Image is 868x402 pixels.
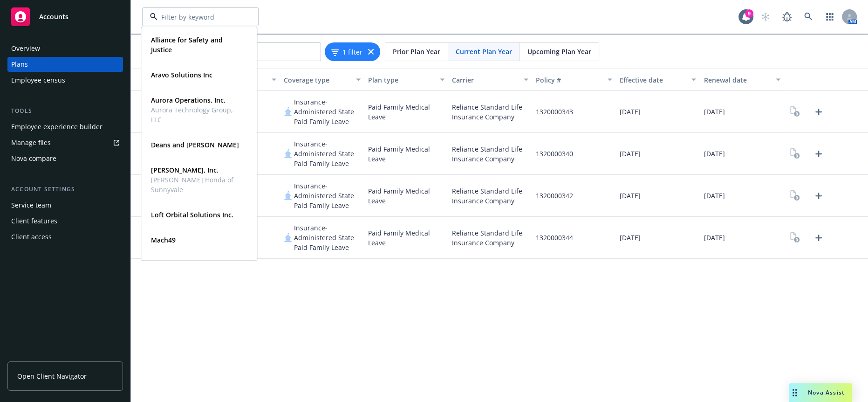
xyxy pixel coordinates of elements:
[704,75,770,85] div: Renewal date
[151,166,219,174] strong: [PERSON_NAME], Inc.
[778,7,796,26] a: Report a Bug
[452,186,528,206] span: Reliance Standard Life Insurance Company
[811,230,826,245] a: Upload Plan Documents
[788,188,803,203] a: View Plan Documents
[7,151,123,166] a: Nova compare
[7,73,123,88] a: Employee census
[294,181,360,210] span: Insurance-Administered State Paid Family Leave
[11,119,103,134] div: Employee experience builder
[620,233,641,243] span: [DATE]
[789,383,852,402] button: Nova Assist
[151,105,245,125] span: Aurora Technology Group, LLC
[536,75,602,85] div: Policy #
[704,233,724,243] span: [DATE]
[393,47,440,56] span: Prior Plan Year
[151,35,223,54] strong: Alliance for Safety and Justice
[39,13,68,21] span: Accounts
[294,97,360,126] span: Insurance-Administered State Paid Family Leave
[620,191,641,201] span: [DATE]
[745,9,753,18] div: 9
[284,75,350,85] div: Coverage type
[616,69,700,91] button: Effective date
[788,104,803,119] a: View Plan Documents
[811,188,826,203] a: Upload Plan Documents
[294,223,360,252] span: Insurance-Administered State Paid Family Leave
[799,7,818,26] a: Search
[536,107,573,117] span: 1320000343
[7,214,123,229] a: Client features
[536,233,573,243] span: 1320000344
[536,191,573,201] span: 1320000342
[756,7,775,26] a: Start snowing
[151,236,176,244] strong: Mach49
[7,135,123,150] a: Manage files
[294,139,360,168] span: Insurance-Administered State Paid Family Leave
[811,146,826,161] a: Upload Plan Documents
[151,175,245,194] span: [PERSON_NAME] Honda of Sunnyvale
[368,144,444,164] span: Paid Family Medical Leave
[151,140,239,149] strong: Deans and [PERSON_NAME]
[368,75,434,85] div: Plan type
[7,198,123,213] a: Service team
[7,4,123,30] a: Accounts
[17,371,87,381] span: Open Client Navigator
[820,7,839,26] a: Switch app
[452,144,528,164] span: Reliance Standard Life Insurance Company
[7,119,123,134] a: Employee experience builder
[368,228,444,248] span: Paid Family Medical Leave
[151,70,212,79] strong: Aravo Solutions Inc
[157,12,239,22] input: Filter by keyword
[536,149,573,159] span: 1320000340
[808,388,845,396] span: Nova Assist
[11,73,65,88] div: Employee census
[364,69,448,91] button: Plan type
[11,135,51,150] div: Manage files
[700,69,784,91] button: Renewal date
[811,104,826,119] a: Upload Plan Documents
[527,47,591,56] span: Upcoming Plan Year
[620,149,641,159] span: [DATE]
[151,210,233,219] strong: Loft Orbital Solutions Inc.
[11,214,57,229] div: Client features
[7,229,123,244] a: Client access
[280,69,364,91] button: Coverage type
[788,230,803,245] a: View Plan Documents
[7,57,123,72] a: Plans
[11,198,51,213] div: Service team
[704,191,724,201] span: [DATE]
[789,383,800,402] div: Drag to move
[7,106,123,116] div: Tools
[11,229,52,244] div: Client access
[151,96,226,104] strong: Aurora Operations, Inc.
[456,47,512,56] span: Current Plan Year
[452,102,528,122] span: Reliance Standard Life Insurance Company
[620,75,686,85] div: Effective date
[532,69,616,91] button: Policy #
[368,186,444,206] span: Paid Family Medical Leave
[368,102,444,122] span: Paid Family Medical Leave
[7,41,123,56] a: Overview
[452,75,518,85] div: Carrier
[11,57,28,72] div: Plans
[448,69,532,91] button: Carrier
[342,47,362,57] span: 1 filter
[7,185,123,194] div: Account settings
[452,228,528,248] span: Reliance Standard Life Insurance Company
[788,146,803,161] a: View Plan Documents
[11,151,56,166] div: Nova compare
[11,41,40,56] div: Overview
[620,107,641,117] span: [DATE]
[704,107,724,117] span: [DATE]
[704,149,724,159] span: [DATE]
